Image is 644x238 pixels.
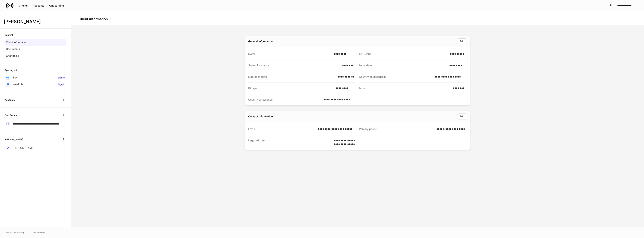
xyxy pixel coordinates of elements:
[4,145,66,151] a: [PERSON_NAME]
[359,127,434,131] div: Primary phone
[359,63,447,67] div: Issue date
[19,4,28,7] div: Clients
[6,77,9,78] img: oYqM9ojoZLfzCHUefNbBcWHcyDPbQKagtYciMC8pFl3iZXy3dU33Uwy+706y+0q2uJ1ghNQf2OIHrSh50tUd9HaB5oMc62p0G...
[4,98,15,102] h6: Accounts
[359,86,451,90] div: Issuer
[457,38,467,44] button: Edit
[457,113,467,119] button: Edit
[248,98,321,101] div: Country of issuance
[4,46,66,52] a: Documents
[4,74,66,81] a: BoxSign in
[248,52,332,56] div: Name
[13,146,34,150] p: [PERSON_NAME]
[248,127,316,131] div: Email
[33,4,44,7] div: Accounts
[79,17,108,21] h4: Client information
[248,86,333,90] div: ID type
[13,82,26,86] p: Wealthbox
[6,40,27,44] p: Client information
[6,231,24,234] span: © 2025 OneAdvisory
[248,63,340,67] div: State of issuance
[4,33,13,37] h6: Content
[4,68,18,72] h6: Syncing with
[248,75,335,79] div: Expiration date
[13,76,17,79] p: Box
[47,3,66,9] button: Onboarding
[4,81,66,88] a: WealthboxSign in
[6,47,20,51] p: Documents
[49,4,64,7] div: Onboarding
[460,40,464,43] div: Edit
[359,75,432,79] div: Country of citizenship
[4,52,66,59] a: Changelog
[248,40,273,43] div: General information
[32,231,46,234] a: Data Disclaimer
[4,138,23,141] h6: [PERSON_NAME]
[4,39,66,46] a: Client information
[248,115,273,118] div: Contact information
[58,83,65,86] h6: Sign in
[58,76,65,79] h6: Sign in
[16,3,30,9] button: Clients
[6,54,19,58] p: Changelog
[30,3,47,9] button: Accounts
[4,113,17,117] h6: Firm Forms
[248,139,332,146] div: Legal address
[460,115,464,118] div: Edit
[359,52,448,56] div: ID Number
[4,19,60,25] h3: [PERSON_NAME]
